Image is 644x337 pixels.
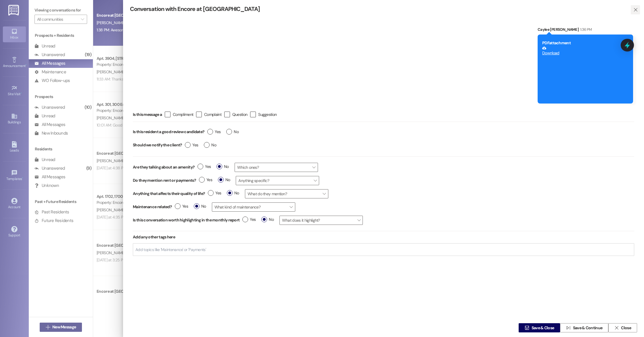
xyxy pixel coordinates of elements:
[542,56,628,99] iframe: Download https://res.cloudinary.com/residesk/image/upload/v1757093767/user-uploads/9559-175709376...
[204,142,216,148] span: No
[236,176,319,185] span: Anything specific?
[133,141,182,150] label: Should we notify the client?
[226,129,239,135] span: No
[621,325,631,331] span: Close
[133,217,239,223] label: Is this conversation worth highlighting in the monthly report
[538,26,633,35] div: Caylee [PERSON_NAME]
[235,163,318,172] span: Which ones?
[207,129,221,135] span: Yes
[279,216,363,225] span: What does it highlight?
[133,177,196,183] label: Do they mention rent or payments?
[175,203,188,209] span: Yes
[608,323,637,332] button: Close
[194,203,206,209] span: No
[614,325,619,330] i: 
[573,325,603,331] span: Save & Continue
[133,112,162,118] span: Is this message a
[519,323,560,332] button: Save & Close
[258,112,277,117] span: Suggestion
[133,164,195,170] label: Are they talking about an amenity?
[245,189,328,198] span: What do they mention?
[173,112,193,117] span: Compliment
[204,112,221,117] span: Complaint
[542,46,628,55] a: Download
[261,217,274,223] span: No
[133,204,172,210] label: Maintenance related?
[185,142,198,148] span: Yes
[133,231,634,243] div: Add any other tags here
[130,5,624,13] div: Conversation with Encore at [GEOGRAPHIC_DATA]
[216,164,229,170] span: No
[560,323,608,332] button: Save & Continue
[566,325,570,330] i: 
[133,127,204,136] label: Is this resident a good review candidate?
[633,7,638,12] i: 
[525,325,529,330] i: 
[133,191,205,197] label: Anything that affects their quality of life?
[227,190,239,196] span: No
[579,26,592,32] div: 1:36 PM
[212,202,295,212] span: What kind of maintenance?
[532,325,554,331] span: Save & Close
[208,190,221,196] span: Yes
[198,164,211,170] span: Yes
[199,177,212,183] span: Yes
[242,217,256,223] span: Yes
[542,40,571,45] b: PDF attachment
[232,112,247,117] span: Question
[218,177,230,183] span: No
[135,247,207,252] input: Add topics like 'Maintenance' or 'Payments'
